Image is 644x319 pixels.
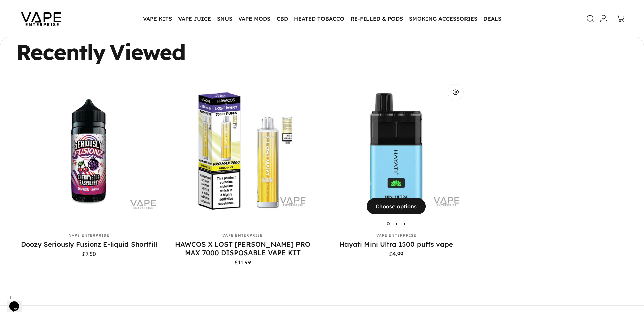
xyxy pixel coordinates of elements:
[339,240,453,248] a: Hayati Mini Ultra 1500 puffs vape
[480,11,504,26] a: DEALS
[69,233,110,238] a: Vape Enterprise
[140,11,175,26] summary: VAPE KITS
[324,79,469,224] img: Hayati Mini Ultra Disposable vape kit
[21,240,157,248] a: Doozy Seriously Fusionz E-liquid Shortfill
[16,79,162,224] img: Doozy Seriously Fusionz E-liquid Shortfill
[170,79,316,224] a: HAWCOS X LOST MARY PRO MAX 7000 DISPOSABLE VAPE KIT
[175,11,214,26] summary: VAPE JUICE
[110,41,185,63] animate-element: Viewed
[170,79,316,224] img: HAWCOS X LOST MARY PRO MAX 7000
[140,11,504,26] nav: Primary
[11,3,72,34] img: Vape Enterprise
[613,11,628,26] a: 0 items
[16,41,105,63] animate-element: Recently
[235,260,251,265] span: £11.99
[367,198,426,214] button: Choose options
[222,233,263,238] a: Vape Enterprise
[273,11,291,26] summary: CBD
[175,240,310,257] a: HAWCOS X LOST [PERSON_NAME] PRO MAX 7000 DISPOSABLE VAPE KIT
[82,251,96,257] span: £7.50
[7,292,28,312] iframe: chat widget
[235,11,273,26] summary: VAPE MODS
[348,11,406,26] summary: RE-FILLED & PODS
[389,251,403,257] span: £4.99
[406,11,480,26] summary: SMOKING ACCESSORIES
[214,11,235,26] summary: SNUS
[324,79,469,224] a: Hayati Mini Ultra 1500 puffs vape
[291,11,348,26] summary: HEATED TOBACCO
[376,233,417,238] a: Vape Enterprise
